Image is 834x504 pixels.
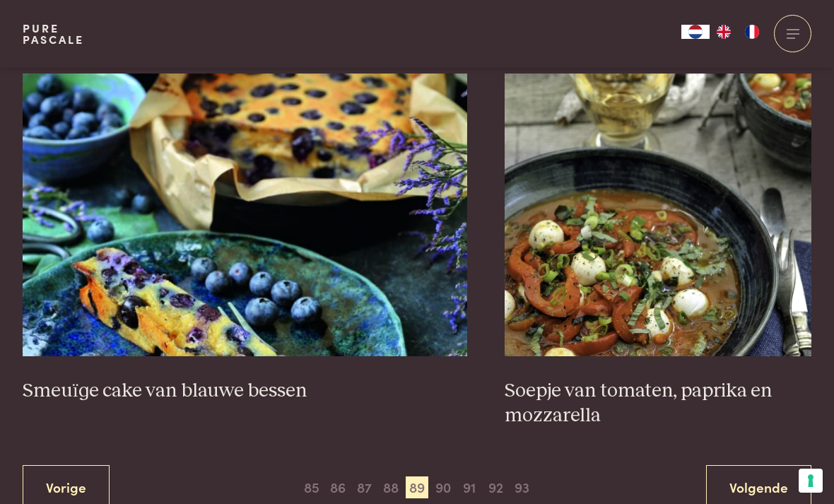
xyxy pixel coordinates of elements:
a: PurePascale [23,23,84,45]
span: 91 [458,476,481,499]
span: 89 [406,476,428,499]
span: 90 [432,476,454,499]
span: 88 [380,476,402,499]
span: 86 [327,476,350,499]
span: 85 [300,476,323,499]
span: 92 [485,476,507,499]
a: EN [710,25,738,39]
ul: Language list [710,25,766,39]
a: NL [681,25,710,39]
a: FR [738,25,766,39]
span: 93 [511,476,534,499]
aside: Language selected: Nederlands [681,25,766,39]
div: Language [681,25,710,39]
a: Smeuïge cake van blauwe bessen Smeuïge cake van blauwe bessen [23,74,467,403]
h3: Soepje van tomaten, paprika en mozzarella [505,379,811,428]
span: 87 [353,476,376,499]
img: Smeuïge cake van blauwe bessen [23,74,467,356]
img: Soepje van tomaten, paprika en mozzarella [505,74,811,356]
h3: Smeuïge cake van blauwe bessen [23,379,467,404]
a: Soepje van tomaten, paprika en mozzarella Soepje van tomaten, paprika en mozzarella [505,74,811,428]
button: Uw voorkeuren voor toestemming voor trackingtechnologieën [799,469,823,493]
